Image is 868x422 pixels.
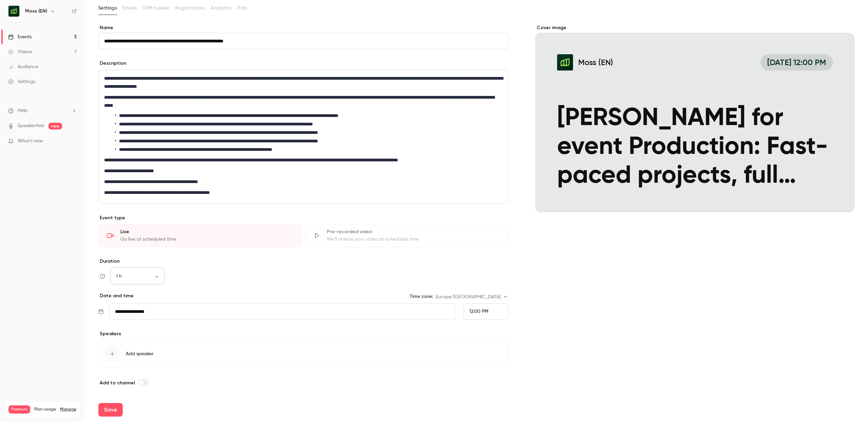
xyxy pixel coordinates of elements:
[305,224,509,247] div: Pre-recorded videoWe'll stream your video at scheduled time
[34,407,56,412] span: Plan usage
[8,6,19,17] img: Moss (EN)
[142,5,170,12] span: UTM builder
[8,107,77,114] li: help-dropdown-opener
[327,236,500,243] div: We'll stream your video at scheduled time
[8,34,32,40] div: Events
[8,405,30,414] span: Premium
[98,60,126,67] label: Description
[120,236,294,243] div: Go live at scheduled time
[237,5,247,12] span: Polls
[18,122,44,129] a: SpeakerHub
[98,403,123,417] button: Save
[68,138,77,144] iframe: Noticeable Trigger
[8,63,38,70] div: Audience
[98,70,508,204] section: description
[120,228,294,235] div: Live
[99,70,508,203] div: editor
[126,350,154,357] span: Add speaker
[98,340,508,368] button: Add speaker
[8,78,35,85] div: Settings
[98,293,134,299] p: Date and time
[98,24,508,31] label: Name
[18,107,27,114] span: Help
[211,5,232,12] span: Analytics
[8,48,32,55] div: Videos
[98,224,302,247] div: LiveGo live at scheduled time
[463,303,508,320] div: From
[100,380,135,386] span: Add to channel
[535,24,854,31] label: Cover image
[98,258,508,265] label: Duration
[98,330,508,337] p: Speakers
[18,138,43,145] span: What's new
[410,293,433,300] label: Time zone:
[98,215,508,221] p: Event type
[327,228,500,235] div: Pre-recorded video
[469,309,488,314] span: 12:00 PM
[122,5,137,12] span: Emails
[25,8,47,15] h6: Moss (EN)
[535,24,854,212] section: Cover image
[48,123,62,129] span: new
[436,294,508,300] div: Europe/[GEOGRAPHIC_DATA]
[60,407,76,412] a: Manage
[98,3,117,14] button: Settings
[175,5,205,12] span: Registrations
[111,273,165,280] div: 1 h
